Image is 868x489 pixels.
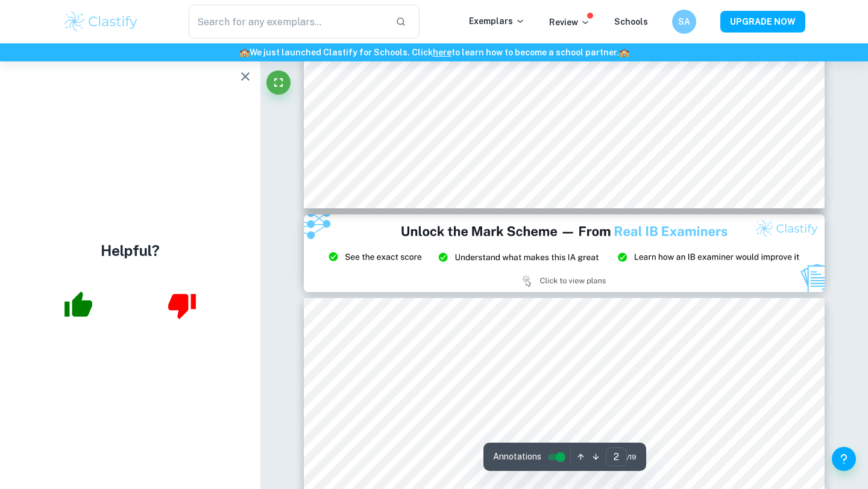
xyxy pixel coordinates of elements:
a: here [433,48,451,57]
span: / 19 [627,452,637,463]
span: 🏫 [619,48,629,57]
h6: We just launched Clastify for Schools. Click to learn how to become a school partner. [2,46,866,59]
h4: Helpful? [101,240,160,261]
a: Schools [614,17,648,26]
img: Clastify logo [63,10,139,34]
p: Review [549,16,590,29]
button: Help and Feedback [832,447,856,471]
button: Fullscreen [266,70,291,95]
button: SA [672,10,696,34]
input: Search for any exemplars... [189,5,386,39]
h6: SA [678,15,691,28]
span: 🏫 [239,48,250,57]
button: UPGRADE NOW [720,11,805,33]
p: Exemplars [469,14,525,28]
span: Annotations [493,450,541,463]
img: Ad [304,214,825,293]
